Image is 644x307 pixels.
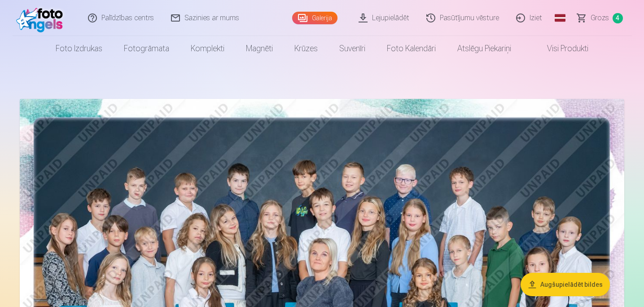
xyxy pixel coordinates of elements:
button: Augšupielādēt bildes [521,273,610,296]
a: Komplekti [180,36,235,61]
a: Galerija [292,12,337,24]
span: Grozs [591,13,609,23]
a: Foto izdrukas [45,36,113,61]
a: Atslēgu piekariņi [447,36,522,61]
span: 4 [613,13,623,23]
a: Suvenīri [329,36,376,61]
img: /fa1 [16,4,68,32]
a: Visi produkti [522,36,599,61]
a: Fotogrāmata [113,36,180,61]
a: Krūzes [284,36,329,61]
a: Foto kalendāri [376,36,447,61]
a: Magnēti [235,36,284,61]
